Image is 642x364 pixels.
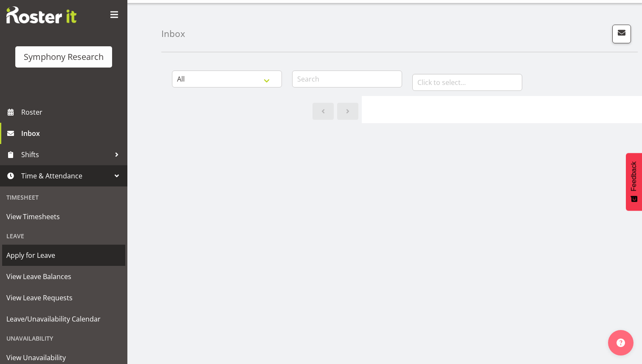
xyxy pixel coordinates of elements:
a: Leave/Unavailability Calendar [2,308,125,330]
span: View Leave Balances [6,270,121,283]
a: View Timesheets [2,206,125,227]
span: Shifts [21,148,110,161]
div: Timesheet [2,189,125,206]
a: View Leave Requests [2,287,125,308]
span: Time & Attendance [21,169,110,182]
button: Feedback - Show survey [626,153,642,211]
a: Apply for Leave [2,245,125,266]
span: View Leave Requests [6,291,121,304]
div: Symphony Research [24,51,104,63]
a: View Leave Balances [2,266,125,287]
div: Unavailability [2,330,125,347]
span: Feedback [630,161,638,191]
span: View Timesheets [6,210,121,223]
div: Leave [2,227,125,245]
input: Search [292,71,402,87]
h4: Inbox [161,29,185,39]
img: help-xxl-2.png [617,339,625,347]
a: Previous page [313,103,334,120]
span: View Unavailability [6,351,121,364]
span: Leave/Unavailability Calendar [6,313,121,325]
input: Click to select... [412,74,522,91]
span: Apply for Leave [6,249,121,262]
a: Next page [337,103,358,120]
span: Inbox [21,127,123,140]
img: Rosterit website logo [6,6,76,23]
span: Roster [21,106,123,119]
